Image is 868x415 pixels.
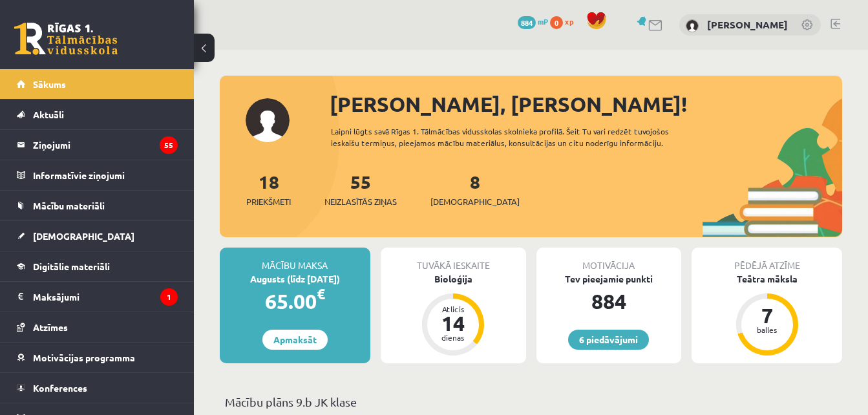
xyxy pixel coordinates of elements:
[17,282,178,312] a: Maksājumi1
[381,248,526,272] div: Tuvākā ieskaite
[33,282,178,312] legend: Maksājumi
[536,248,682,272] div: Motivācija
[33,321,68,333] span: Atzīmes
[33,130,178,160] legend: Ziņojumi
[17,343,178,372] a: Motivācijas programma
[17,373,178,403] a: Konferences
[692,272,842,357] a: Teātra māksla 7 balles
[692,272,842,286] div: Teātra māksla
[160,136,178,154] i: 55
[331,125,704,149] div: Laipni lūgts savā Rīgas 1. Tālmācības vidusskolas skolnieka profilā. Šeit Tu vari redzēt tuvojošo...
[748,326,787,334] div: balles
[33,200,105,211] span: Mācību materiāli
[518,16,536,29] span: 884
[434,334,472,341] div: dienas
[220,248,370,272] div: Mācību maksa
[17,191,178,220] a: Mācību materiāli
[220,272,370,286] div: Augusts (līdz [DATE])
[33,160,178,190] legend: Informatīvie ziņojumi
[160,288,178,306] i: 1
[430,195,520,208] span: [DEMOGRAPHIC_DATA]
[33,261,110,272] span: Digitālie materiāli
[17,221,178,251] a: [DEMOGRAPHIC_DATA]
[536,286,682,317] div: 884
[381,272,526,286] div: Bioloģija
[381,272,526,357] a: Bioloģija Atlicis 14 dienas
[246,170,291,208] a: 18Priekšmeti
[246,195,291,208] span: Priekšmeti
[17,130,178,160] a: Ziņojumi55
[17,69,178,99] a: Sākums
[262,330,328,350] a: Apmaksāt
[686,19,699,32] img: Annija Viktorija Martiščenkova
[707,18,788,31] a: [PERSON_NAME]
[434,313,472,334] div: 14
[330,89,842,120] div: [PERSON_NAME], [PERSON_NAME]!
[565,16,573,27] span: xp
[33,230,134,242] span: [DEMOGRAPHIC_DATA]
[17,100,178,129] a: Aktuāli
[748,305,787,326] div: 7
[538,16,548,27] span: mP
[17,251,178,281] a: Digitālie materiāli
[518,16,548,27] a: 884 mP
[317,284,325,303] span: €
[17,312,178,342] a: Atzīmes
[550,16,580,27] a: 0 xp
[14,23,118,55] a: Rīgas 1. Tālmācības vidusskola
[568,330,649,350] a: 6 piedāvājumi
[550,16,563,29] span: 0
[17,160,178,190] a: Informatīvie ziņojumi
[430,170,520,208] a: 8[DEMOGRAPHIC_DATA]
[225,393,837,410] p: Mācību plāns 9.b JK klase
[692,248,842,272] div: Pēdējā atzīme
[33,109,64,120] span: Aktuāli
[33,352,135,363] span: Motivācijas programma
[33,382,87,394] span: Konferences
[536,272,682,286] div: Tev pieejamie punkti
[434,305,472,313] div: Atlicis
[33,78,66,90] span: Sākums
[324,170,397,208] a: 55Neizlasītās ziņas
[220,286,370,317] div: 65.00
[324,195,397,208] span: Neizlasītās ziņas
